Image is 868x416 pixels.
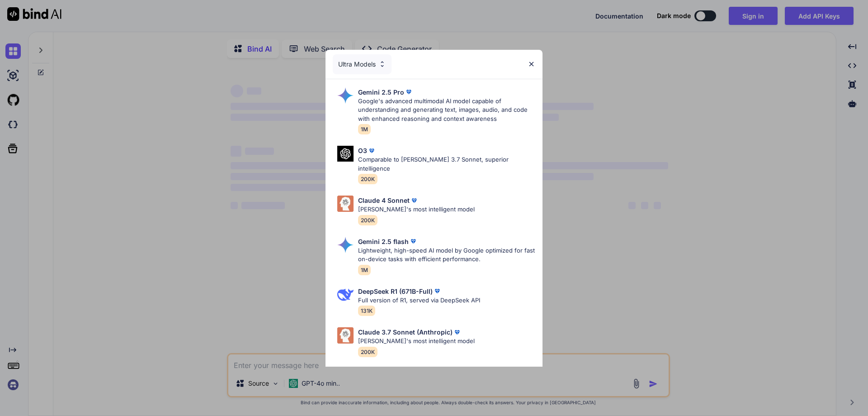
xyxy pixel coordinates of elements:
img: premium [404,87,413,96]
span: 1M [358,265,371,275]
p: Lightweight, high-speed AI model by Google optimized for fast on-device tasks with efficient perf... [358,246,535,264]
img: Pick Models [337,146,354,162]
span: 1M [358,124,371,134]
p: [PERSON_NAME]'s most intelligent model [358,205,475,214]
img: premium [433,287,442,296]
img: Pick Models [337,327,354,344]
img: premium [409,237,418,246]
p: [PERSON_NAME]'s most intelligent model [358,337,475,346]
img: premium [410,196,419,205]
div: Ultra Models [333,54,392,74]
p: Gemini 2.5 flash [358,237,409,246]
img: Pick Models [337,196,354,212]
img: premium [367,146,376,155]
p: Comparable to [PERSON_NAME] 3.7 Sonnet, superior intelligence [358,155,535,173]
img: premium [453,328,462,337]
p: Claude 3.7 Sonnet (Anthropic) [358,327,453,337]
span: 200K [358,347,377,357]
p: DeepSeek R1 (671B-Full) [358,287,433,296]
span: 200K [358,215,377,225]
p: Claude 4 Sonnet [358,196,410,205]
img: Pick Models [337,87,354,104]
p: Gemini 2.5 Pro [358,87,404,97]
span: 200K [358,174,377,184]
p: Google's advanced multimodal AI model capable of understanding and generating text, images, audio... [358,97,535,124]
img: Pick Models [378,60,386,68]
span: 131K [358,306,375,316]
img: Pick Models [337,237,354,253]
img: close [528,60,535,68]
img: Pick Models [337,287,354,303]
p: Full version of R1, served via DeepSeek API [358,296,480,305]
p: O3 [358,146,367,155]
